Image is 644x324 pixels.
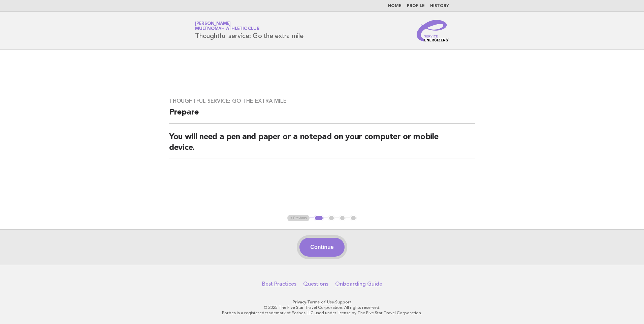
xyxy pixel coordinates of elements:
[116,299,528,305] p: · ·
[169,98,475,104] h3: Thoughtful service: Go the extra mile
[388,4,401,8] a: Home
[116,310,528,316] p: Forbes is a registered trademark of Forbes LLC used under license by The Five Star Travel Corpora...
[299,238,344,257] button: Continue
[430,4,449,8] a: History
[195,22,259,31] a: [PERSON_NAME]Multnomah Athletic Club
[116,305,528,310] p: © 2025 The Five Star Travel Corporation. All rights reserved.
[307,300,334,304] a: Terms of Use
[417,20,449,41] img: Service Energizers
[169,132,475,159] h2: You will need a pen and paper or a notepad on your computer or mobile device.
[169,107,475,124] h2: Prepare
[407,4,425,8] a: Profile
[335,281,382,287] a: Onboarding Guide
[303,281,328,287] a: Questions
[262,281,296,287] a: Best Practices
[195,27,259,31] span: Multnomah Athletic Club
[293,300,306,304] a: Privacy
[195,22,303,39] h1: Thoughtful service: Go the extra mile
[314,215,324,222] button: 1
[335,300,352,304] a: Support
